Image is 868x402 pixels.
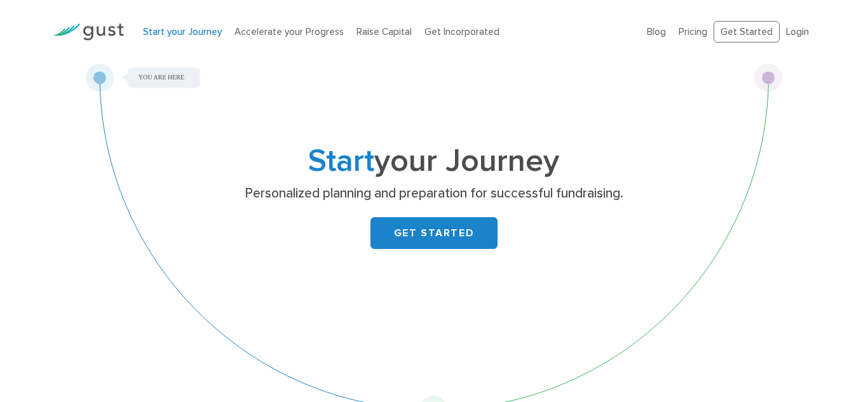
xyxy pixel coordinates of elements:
a: Get Started [714,21,780,43]
p: Personalized planning and preparation for successful fundraising. [187,185,680,203]
a: Start your Journey [143,26,222,37]
h1: your Journey [183,147,685,176]
a: Pricing [679,26,707,37]
a: Raise Capital [356,26,412,37]
span: Start [308,142,374,180]
a: Accelerate your Progress [234,26,344,37]
a: GET STARTED [370,217,498,249]
a: Blog [647,26,666,37]
a: Login [786,26,809,37]
img: Gust Logo [53,23,124,41]
a: Get Incorporated [424,26,499,37]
